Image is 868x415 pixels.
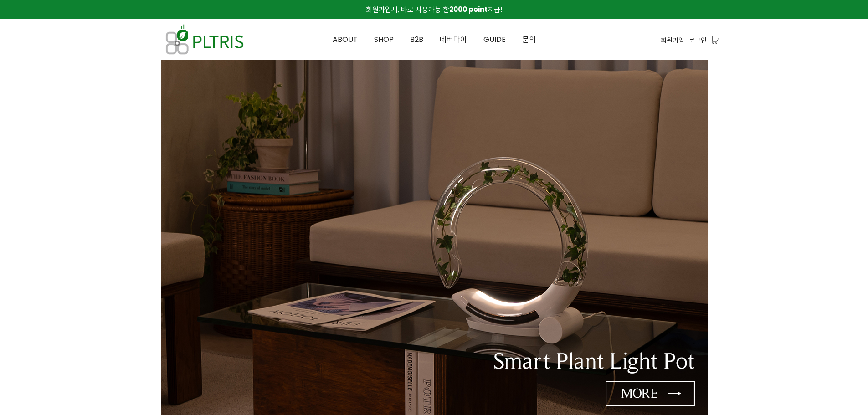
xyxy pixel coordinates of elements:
a: GUIDE [475,19,514,60]
span: 회원가입시, 바로 사용가능 한 지급! [366,5,502,14]
span: ABOUT [333,34,358,45]
span: 네버다이 [440,34,467,45]
span: GUIDE [483,34,506,45]
span: B2B [410,34,423,45]
a: 회원가입 [661,35,684,45]
a: ABOUT [324,19,366,60]
span: 문의 [522,34,536,45]
strong: 2000 point [449,5,488,14]
a: SHOP [366,19,402,60]
a: 문의 [514,19,544,60]
span: SHOP [374,34,394,45]
a: B2B [402,19,431,60]
a: 로그인 [689,35,707,45]
a: 네버다이 [431,19,475,60]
